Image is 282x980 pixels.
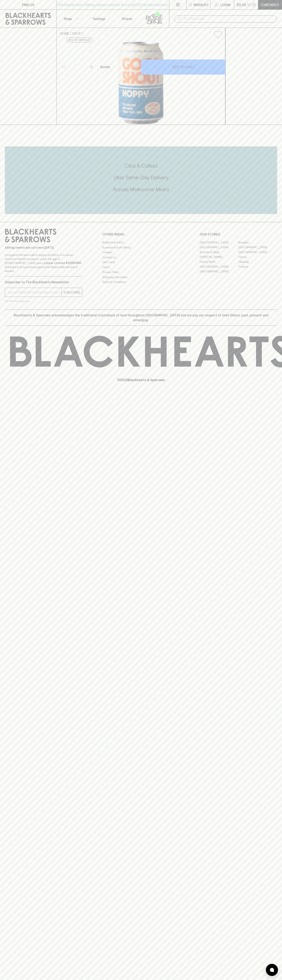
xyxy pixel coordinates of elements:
[238,264,277,269] a: Prahran
[270,968,274,972] img: bubble-icon
[102,280,180,285] a: Terms & Conditions
[57,41,225,125] img: 33594.png
[253,4,255,6] p: 0
[100,65,110,69] p: Bottle
[5,253,82,273] p: It is against the law to sell or supply alcohol to, or to obtain alcohol on behalf of a person un...
[200,250,238,254] a: Brunswick West
[102,240,180,245] a: Bottle Drop FAQ's
[22,2,34,7] p: FIND US
[102,260,180,265] a: Gift Cards
[200,264,238,269] a: [GEOGRAPHIC_DATA]
[44,261,81,265] strong: Liquor License #32064953
[141,59,225,75] button: ADD TO CART
[5,280,82,285] p: Subscribe to The Blackhearts Newsletter
[200,240,238,245] a: [GEOGRAPHIC_DATA]
[62,288,82,297] button: SUBSCRIBE
[99,63,141,71] div: Bottle
[102,232,180,237] p: OTHER AREAS
[66,38,93,42] button: Add to wishlist
[194,2,209,7] p: Wishlist
[57,10,85,28] button: Shop
[72,32,81,35] a: SHOP
[102,265,180,270] a: FAQ's
[102,255,180,260] a: Contact Us
[5,146,277,214] div: Call to action block
[261,2,279,7] p: Checkout
[238,240,277,245] a: Braddon
[200,259,238,264] a: Fitzroy North
[8,313,274,322] p: Blackhearts & Sparrows acknowledges the traditional Custodians of land throughout [GEOGRAPHIC_DAT...
[5,174,277,181] h5: Uber Same-Day Delivery
[238,250,277,254] a: [GEOGRAPHIC_DATA]
[237,2,246,7] p: $0.00
[8,289,62,296] input: e.g. jane@blackheartsandsparrows.com.au
[200,254,238,259] a: [PERSON_NAME]
[220,2,230,7] p: Login
[122,16,132,21] p: Stores
[238,259,277,264] a: Geelong
[85,10,113,28] a: Tastings
[102,270,180,275] a: Privacy Policy
[212,29,224,40] button: Add to wishlist
[5,246,82,250] p: Sibling owned and run since [DATE]
[238,254,277,259] a: Fitzroy
[60,32,69,35] a: HOME
[5,163,277,169] h5: Click & Collect
[102,245,180,250] a: Business & Bulk Gifting
[200,232,277,237] p: OUR STORES
[173,65,194,69] p: ADD TO CART
[5,299,82,303] p: We will never spam you
[64,16,72,21] p: Shop
[113,10,141,28] a: Stores
[63,290,80,295] p: SUBSCRIBE
[102,275,180,279] a: Shipping Information
[102,250,180,255] a: Careers
[92,16,105,21] p: Tastings
[200,269,238,274] a: [GEOGRAPHIC_DATA]
[5,186,277,193] h5: Across Melbourne Metro
[200,245,238,250] a: [GEOGRAPHIC_DATA]
[238,245,277,250] a: [GEOGRAPHIC_DATA]
[184,16,274,22] input: Try "Pinot noir"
